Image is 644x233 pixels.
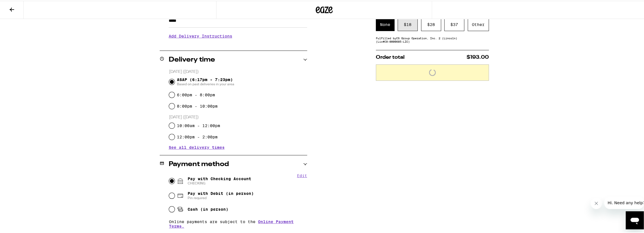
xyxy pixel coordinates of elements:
iframe: Message from company [604,196,644,208]
label: 6:00pm - 8:00pm [177,92,215,96]
div: $ 18 [398,17,418,30]
div: $ 37 [444,17,464,30]
span: Pin required [188,195,254,199]
div: Fulfilled by CS Group Operation, Inc. 2 (Lincoln) (Lic# C9-0000685-LIC ) [376,36,489,42]
p: Online payments are subject to the [169,219,307,228]
button: Edit [297,173,307,177]
span: CHECKING [188,180,251,185]
p: [DATE] ([DATE]) [169,68,307,74]
span: Pay with Debit (in person) [188,190,254,195]
span: Pay with Checking Account [188,176,251,185]
label: 12:00pm - 2:00pm [177,134,218,138]
p: [DATE] ([DATE]) [169,114,307,119]
iframe: Button to launch messaging window [626,210,644,228]
span: Cash (in person) [188,206,228,211]
button: See all delivery times [169,145,225,149]
label: 8:00pm - 10:00pm [177,103,218,108]
iframe: Close message [591,197,602,208]
span: Based on past deliveries in your area [177,81,234,86]
a: Online Payment Terms. [169,219,294,228]
p: We'll contact you at [PHONE_NUMBER] when we arrive [169,42,307,46]
div: $ 28 [421,17,441,30]
label: 10:00am - 12:00pm [177,123,220,127]
h2: Delivery time [169,56,215,62]
div: Other [468,17,489,30]
span: $193.00 [467,54,489,59]
span: Order total [376,54,405,59]
div: None [376,17,394,30]
span: Hi. Need any help? [3,4,41,8]
h2: Payment method [169,160,229,167]
span: ASAP (6:17pm - 7:23pm) [177,77,234,86]
h3: Add Delivery Instructions [169,29,307,42]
